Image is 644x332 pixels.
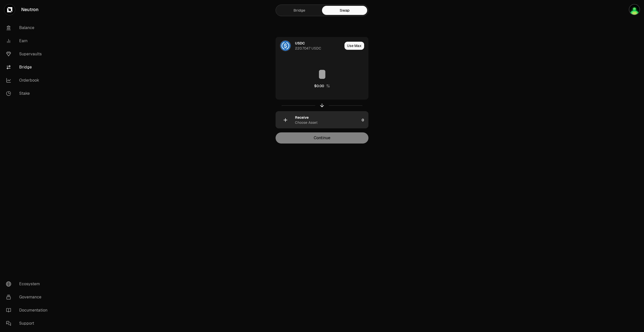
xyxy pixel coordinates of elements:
a: Orderbook [2,74,55,87]
a: Bridge [2,61,55,74]
div: USDC LogoUSDC220.7047 USDC [276,37,342,54]
a: Supervaults [2,48,55,61]
div: Choose Asset [295,120,317,125]
div: ReceiveChoose Asset [276,111,360,129]
a: Earn [2,34,55,48]
a: Balance [2,21,55,34]
button: ReceiveChoose Asset0 [276,111,368,129]
div: Receive [295,115,309,120]
a: Stake [2,87,55,100]
a: Bridge [277,6,322,15]
div: $0.00 [314,83,324,88]
a: Documentation [2,304,55,317]
button: Use Max [344,42,364,50]
a: Ecosystem [2,277,55,291]
a: Governance [2,291,55,304]
div: USDC [295,41,305,46]
div: 0 [362,111,368,129]
img: USDC Logo [280,41,290,51]
img: Ledger [629,4,640,15]
a: Swap [322,6,367,15]
div: 220.7047 USDC [295,46,321,51]
button: $0.00 [314,83,330,88]
a: Support [2,317,55,330]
